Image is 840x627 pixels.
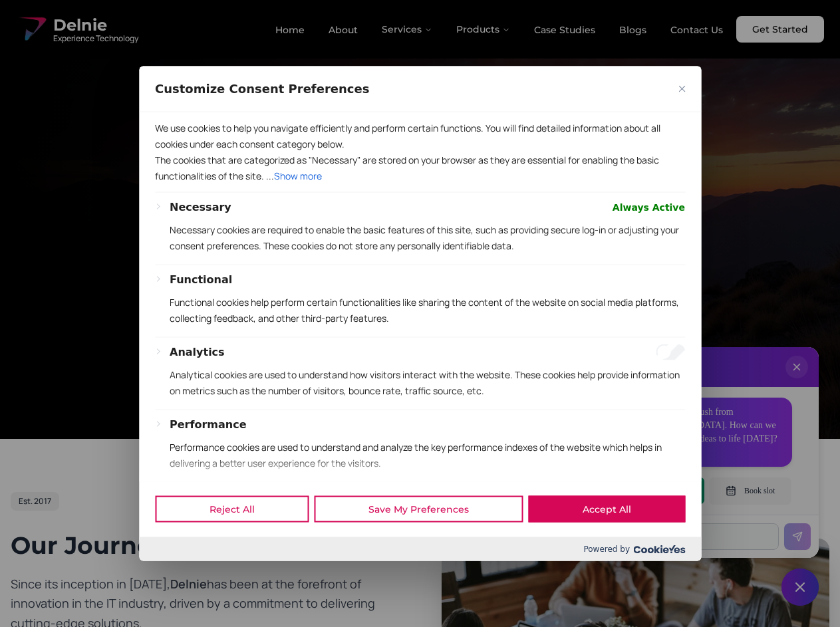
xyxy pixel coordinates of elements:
[613,199,685,215] span: Always Active
[139,537,701,561] div: Powered by
[170,439,685,471] p: Performance cookies are used to understand and analyze the key performance indexes of the website...
[170,416,247,432] button: Performance
[170,271,232,287] button: Functional
[633,545,685,553] img: Cookieyes logo
[678,85,685,92] img: Close
[528,496,685,523] button: Accept All
[274,168,322,184] button: Show more
[656,344,685,360] input: Enable Analytics
[170,221,685,253] p: Necessary cookies are required to enable the basic features of this site, such as providing secur...
[155,152,685,184] p: The cookies that are categorized as "Necessary" are stored on your browser as they are essential ...
[170,199,231,215] button: Necessary
[170,366,685,398] p: Analytical cookies are used to understand how visitors interact with the website. These cookies h...
[155,496,309,523] button: Reject All
[155,120,685,152] p: We use cookies to help you navigate efficiently and perform certain functions. You will find deta...
[170,344,225,360] button: Analytics
[155,80,369,96] span: Customize Consent Preferences
[314,496,523,523] button: Save My Preferences
[170,294,685,326] p: Functional cookies help perform certain functionalities like sharing the content of the website o...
